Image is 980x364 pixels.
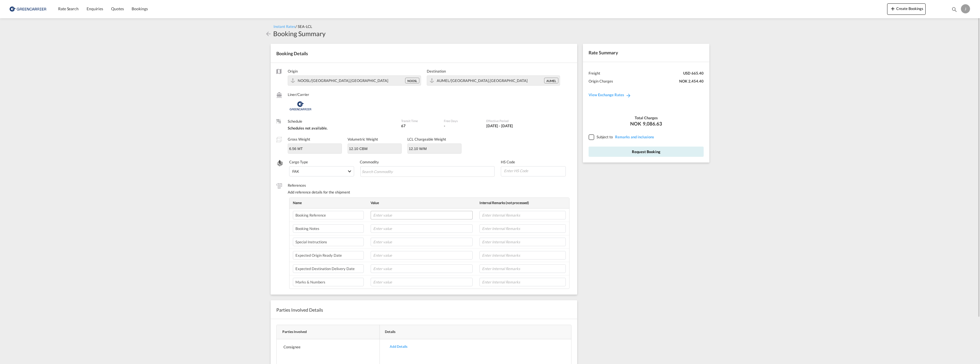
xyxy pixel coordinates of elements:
[288,137,310,141] label: Gross Weight
[679,79,704,84] div: NOK 2,454.40
[479,264,566,273] input: Enter Internal Remarks
[614,135,654,139] span: REMARKSINCLUSIONS
[288,126,395,131] div: Schedules not available.
[265,29,273,38] div: icon-arrow-left
[289,198,367,208] th: Name
[87,6,103,11] span: Enquiries
[951,6,957,13] md-icon: icon-magnify
[479,251,566,260] input: Enter Internal Remarks
[289,159,354,164] label: Cargo Type
[951,6,957,15] div: icon-magnify
[544,78,558,83] div: AUMEL
[503,166,565,175] input: Enter HS Code
[479,238,566,246] input: Enter Internal Remarks
[589,120,704,127] div: NOK
[643,120,662,127] span: 9,086.63
[961,4,970,13] div: J
[486,119,537,123] label: Effective Period
[583,87,637,103] a: View Exchange Rates
[437,78,528,83] span: AUMEL/Melbourne,Oceania
[405,78,419,83] div: NOOSL
[292,169,299,174] div: FAK
[589,115,704,120] div: Total Charges
[887,3,926,15] button: icon-plus 400-fgCreate Bookings
[444,119,481,123] label: Free Days
[288,183,571,188] label: References
[288,92,395,97] label: Liner/Carrier
[273,29,326,38] div: Booking Summary
[479,211,566,219] input: Enter Internal Remarks
[427,69,560,74] label: Destination
[362,167,414,176] input: Search Commodity
[371,264,473,273] input: Enter value
[382,330,564,334] div: Details
[293,224,364,233] input: Enter label
[401,123,438,128] div: 67
[385,340,412,353] div: Add Details
[371,251,473,260] input: Enter value
[476,198,569,208] th: Internal Remarks (not processed)
[298,78,388,83] span: NOOSL/Oslo,Europe
[479,278,566,286] input: Enter Internal Remarks
[889,5,896,12] md-icon: icon-plus 400-fg
[132,6,148,11] span: Bookings
[293,238,364,246] input: Enter label
[111,6,124,11] span: Quotes
[288,119,395,124] label: Schedule
[276,92,282,98] md-icon: /assets/icons/custom/liner-aaa8ad.svg
[293,264,364,273] input: Enter label
[371,238,473,246] input: Enter value
[407,137,446,141] label: LCL Chargeable Weight
[589,79,613,84] div: Origin Charges
[293,278,364,286] input: Enter label
[597,135,613,139] span: Subject to
[288,99,313,113] img: Greencarrier Consolidators
[276,51,308,56] span: Booking Details
[583,44,709,61] div: Rate Summary
[371,211,473,219] input: Enter value
[626,92,631,98] md-icon: icon-arrow-right
[401,119,438,123] label: Transit Time
[444,123,445,128] div: -
[589,71,600,76] div: Freight
[295,24,312,29] span: / SEA-LCL
[276,307,323,312] span: Parties Involved Details
[486,123,513,128] div: 01 Sep 2025 - 30 Sep 2025
[348,137,378,141] label: Volumetric Weight
[277,339,380,358] td: Consignee
[265,30,272,37] md-icon: icon-arrow-left
[479,224,566,233] input: Enter Internal Remarks
[289,166,354,176] md-select: Select Cargo type: FAK
[288,99,395,113] div: Greencarrier Consolidators
[371,224,473,233] input: Enter value
[360,166,495,176] md-chips-wrap: Chips container with autocompletion. Enter the text area, type text to search, and then use the u...
[58,6,79,11] span: Rate Search
[9,3,47,15] img: e39c37208afe11efa9cb1d7a6ea7d6f5.png
[501,159,566,164] label: HS Code
[282,330,377,334] div: Parties Involved
[367,198,476,208] th: Value
[371,278,473,286] input: Enter value
[288,69,421,74] label: Origin
[293,251,364,260] input: Enter label
[683,71,704,76] div: USD 665.40
[589,147,704,157] button: Request Booking
[360,159,495,164] label: Commodity
[293,211,364,219] input: Enter label
[273,24,295,29] span: Instant Rates
[288,190,571,195] div: Add reference details for the shipment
